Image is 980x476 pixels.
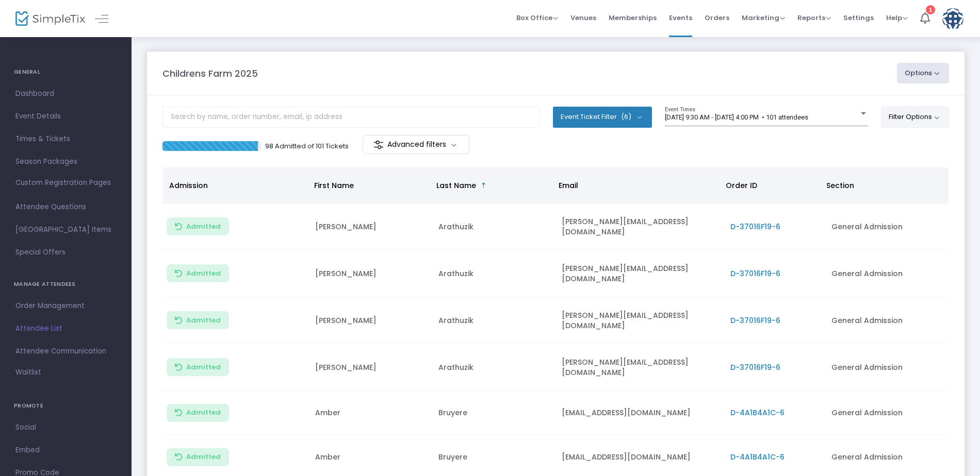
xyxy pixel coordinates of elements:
[480,181,488,190] span: Sortable
[15,444,116,457] span: Embed
[556,344,724,391] td: [PERSON_NAME][EMAIL_ADDRESS][DOMAIN_NAME]
[621,113,631,121] span: (6)
[730,362,780,372] span: D-37016F19-6
[186,316,221,325] span: Admitted
[665,113,808,121] span: [DATE] 9:30 AM - [DATE] 4:00 PM • 101 attendees
[432,297,556,344] td: Arathuzik
[886,13,908,23] span: Help
[162,66,258,80] m-panel-title: Childrens Farm 2025
[570,5,596,31] span: Venues
[432,203,556,250] td: Arathuzik
[14,396,118,416] h4: PROMOTE
[162,107,540,128] input: Search by name, order number, email, ip address
[556,297,724,344] td: [PERSON_NAME][EMAIL_ADDRESS][DOMAIN_NAME]
[881,107,950,127] button: Filter Options
[15,367,41,378] span: Waitlist
[553,107,652,127] button: Event Ticket Filter(6)
[730,452,785,462] span: D-4A1B4A1C-6
[730,268,780,279] span: D-37016F19-6
[186,453,221,461] span: Admitted
[556,250,724,297] td: [PERSON_NAME][EMAIL_ADDRESS][DOMAIN_NAME]
[309,344,432,391] td: [PERSON_NAME]
[825,203,949,250] td: General Admission
[309,297,432,344] td: [PERSON_NAME]
[265,141,349,151] p: 98 Admitted of 101 Tickets
[432,250,556,297] td: Arathuzik
[15,178,111,188] span: Custom Registration Pages
[167,404,229,422] button: Admitted
[556,203,724,250] td: [PERSON_NAME][EMAIL_ADDRESS][DOMAIN_NAME]
[309,250,432,297] td: [PERSON_NAME]
[15,87,116,100] span: Dashboard
[15,132,116,146] span: Times & Tickets
[186,223,221,231] span: Admitted
[15,246,116,259] span: Special Offers
[926,5,935,14] div: 1
[825,344,949,391] td: General Admission
[167,358,229,376] button: Admitted
[730,315,780,326] span: D-37016F19-6
[669,5,692,31] span: Events
[167,264,229,282] button: Admitted
[15,421,116,434] span: Social
[559,180,578,191] span: Email
[15,110,116,123] span: Event Details
[609,5,657,31] span: Memberships
[730,222,780,232] span: D-37016F19-6
[726,180,757,191] span: Order ID
[309,391,432,435] td: Amber
[15,299,116,313] span: Order Management
[516,13,558,23] span: Box Office
[186,409,221,417] span: Admitted
[797,13,831,23] span: Reports
[167,311,229,329] button: Admitted
[167,448,229,466] button: Admitted
[373,140,384,150] img: filter
[825,391,949,435] td: General Admission
[15,223,116,236] span: [GEOGRAPHIC_DATA] Items
[826,180,854,191] span: Section
[14,274,118,295] h4: MANAGE ATTENDEES
[436,180,476,191] span: Last Name
[15,322,116,335] span: Attendee List
[15,155,116,168] span: Season Packages
[742,13,785,23] span: Marketing
[363,135,469,154] m-button: Advanced filters
[167,217,229,235] button: Admitted
[15,200,116,214] span: Attendee Questions
[432,344,556,391] td: Arathuzik
[843,5,874,31] span: Settings
[15,345,116,358] span: Attendee Communication
[705,5,729,31] span: Orders
[825,250,949,297] td: General Admission
[730,407,785,418] span: D-4A1B4A1C-6
[169,180,208,191] span: Admission
[186,363,221,371] span: Admitted
[432,391,556,435] td: Bruyere
[314,180,354,191] span: First Name
[825,297,949,344] td: General Admission
[309,203,432,250] td: [PERSON_NAME]
[186,269,221,278] span: Admitted
[556,391,724,435] td: [EMAIL_ADDRESS][DOMAIN_NAME]
[897,63,950,83] button: Options
[14,62,118,82] h4: GENERAL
